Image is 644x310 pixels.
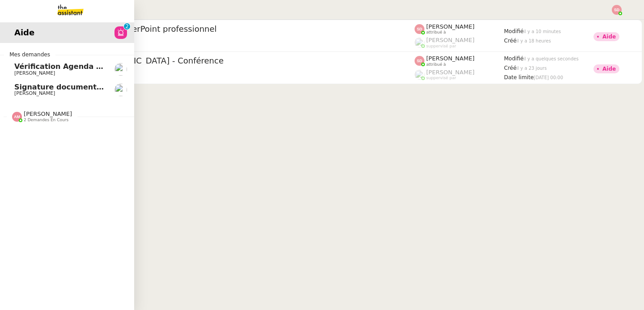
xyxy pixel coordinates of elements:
[426,69,475,76] span: [PERSON_NAME]
[415,37,504,48] app-user-label: suppervisé par
[602,66,616,72] div: Aide
[426,44,456,49] span: suppervisé par
[426,76,456,81] span: suppervisé par
[524,56,579,61] span: il y a quelques secondes
[125,23,129,31] p: 2
[124,23,130,30] nz-badge-sup: 2
[426,23,475,30] span: [PERSON_NAME]
[4,50,55,59] span: Mes demandes
[14,26,34,39] span: Aide
[12,112,22,122] img: svg
[24,118,68,123] span: 2 demandes en cours
[46,68,415,80] app-user-detailed-label: client
[504,38,517,44] span: Créé
[415,56,424,66] img: svg
[426,30,446,35] span: attribué à
[504,74,534,81] span: Date limite
[14,70,55,76] span: [PERSON_NAME]
[612,5,622,15] img: svg
[415,38,424,47] img: users%2FoFdbodQ3TgNoWt9kP3GXAs5oaCq1%2Favatar%2Fprofile-pic.png
[415,24,424,34] img: svg
[415,69,504,81] app-user-label: suppervisé par
[602,34,616,39] div: Aide
[517,66,547,71] span: il y a 23 jours
[14,90,55,96] span: [PERSON_NAME]
[426,37,475,43] span: [PERSON_NAME]
[24,110,72,117] span: [PERSON_NAME]
[504,65,517,71] span: Créé
[46,36,415,48] app-user-detailed-label: client
[517,38,551,43] span: il y a 18 heures
[14,83,123,91] span: Signature document sortie
[426,55,475,62] span: [PERSON_NAME]
[415,55,504,67] app-user-label: attribué à
[14,62,215,71] span: Vérification Agenda + Chat + Wagram (9h et 14h)
[114,63,127,76] img: users%2F9GXHdUEgf7ZlSXdwo7B3iBDT3M02%2Favatar%2Fimages.jpeg
[415,23,504,35] app-user-label: attribué à
[114,84,127,96] img: users%2FrZ9hsAwvZndyAxvpJrwIinY54I42%2Favatar%2FChatGPT%20Image%201%20aou%CC%82t%202025%2C%2011_1...
[415,70,424,80] img: users%2FoFdbodQ3TgNoWt9kP3GXAs5oaCq1%2Favatar%2Fprofile-pic.png
[46,25,415,33] span: Créer un modèle PowerPoint professionnel
[534,75,563,80] span: [DATE] 00:00
[524,29,561,34] span: il y a 10 minutes
[504,28,524,34] span: Modifié
[46,57,415,65] span: 15-18/10 [GEOGRAPHIC_DATA] - Conférence
[504,55,524,62] span: Modifié
[426,62,446,67] span: attribué à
